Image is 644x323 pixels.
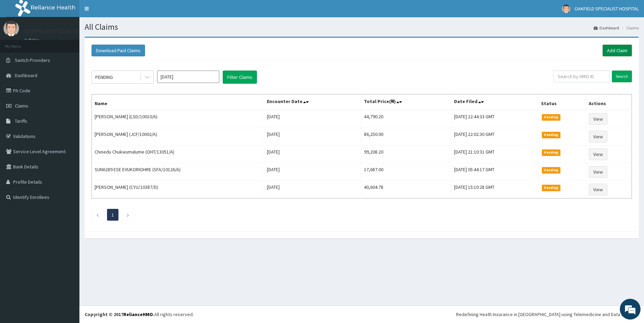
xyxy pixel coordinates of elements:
[264,94,361,110] th: Encounter Date
[95,74,113,81] div: PENDING
[3,21,19,36] img: User Image
[451,110,538,128] td: [DATE] 22:44:33 GMT
[15,118,27,124] span: Tariffs
[542,114,561,120] span: Pending
[157,71,219,83] input: Select Month and Year
[361,163,451,181] td: 17,687.00
[451,128,538,146] td: [DATE] 22:02:30 GMT
[112,212,114,218] a: Page 1 is your current page
[620,25,639,31] li: Claims
[589,184,607,195] a: View
[589,166,607,178] a: View
[92,163,264,181] td: SUN6289 ESE EVUKORIOHRE (SFA/10126/A)
[264,181,361,199] td: [DATE]
[15,57,50,63] span: Switch Providers
[451,181,538,199] td: [DATE] 15:10:28 GMT
[24,38,41,43] a: Online
[92,45,145,56] button: Download Paid Claims
[15,103,28,109] span: Claims
[264,146,361,163] td: [DATE]
[589,131,607,142] a: View
[586,94,632,110] th: Actions
[96,212,99,218] a: Previous page
[594,25,619,31] a: Dashboard
[542,185,561,191] span: Pending
[451,146,538,163] td: [DATE] 21:10:31 GMT
[123,311,153,317] a: RelianceHMO
[538,94,586,110] th: Status
[264,163,361,181] td: [DATE]
[553,71,609,82] input: Search by HMO ID
[79,305,644,323] footer: All rights reserved.
[562,4,570,13] img: User Image
[264,110,361,128] td: [DATE]
[15,72,37,79] span: Dashboard
[589,113,607,125] a: View
[451,163,538,181] td: [DATE] 05:44:17 GMT
[92,128,264,146] td: [PERSON_NAME] (JCF/10002/A)
[542,149,561,156] span: Pending
[612,71,632,82] input: Search
[361,128,451,146] td: 86,250.00
[603,45,632,56] a: Add Claim
[361,110,451,128] td: 44,790.20
[456,311,639,318] div: Redefining Heath Insurance in [GEOGRAPHIC_DATA] using Telemedicine and Data Science!
[575,6,639,12] span: OAKFIELD SPECIALIST HOSPITAL
[92,110,264,128] td: [PERSON_NAME] (LSD/10010/A)
[85,311,154,317] strong: Copyright © 2017 .
[92,181,264,199] td: [PERSON_NAME] (CYU/10387/D)
[542,167,561,173] span: Pending
[361,181,451,199] td: 40,604.78
[361,146,451,163] td: 99,208.20
[451,94,538,110] th: Date Filed
[92,146,264,163] td: Chinedu Chukwumalume (OHT/13051/A)
[24,28,110,34] p: OAKFIELD SPECIALIST HOSPITAL
[126,212,129,218] a: Next page
[85,22,639,31] h1: All Claims
[92,94,264,110] th: Name
[223,71,257,84] button: Filter Claims
[361,94,451,110] th: Total Price(₦)
[264,128,361,146] td: [DATE]
[589,148,607,160] a: View
[542,132,561,138] span: Pending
